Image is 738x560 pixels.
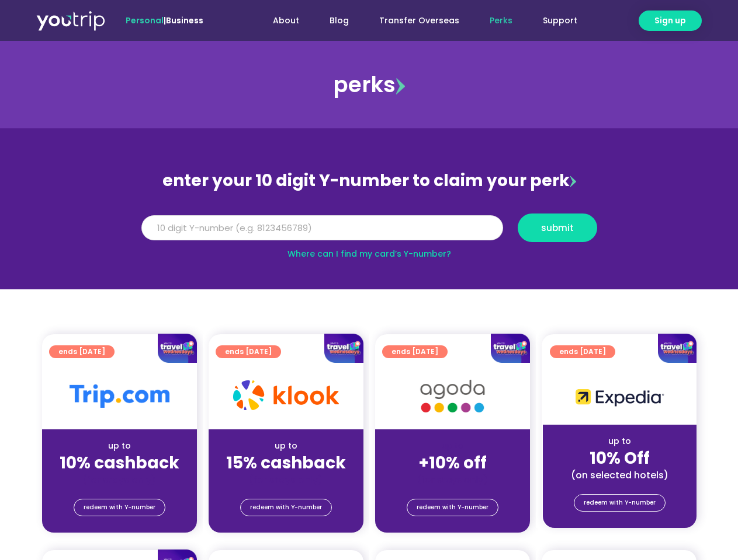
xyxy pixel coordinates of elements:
[590,447,650,470] strong: 10% Off
[418,452,487,474] strong: +10% off
[639,10,702,31] a: Sign up
[235,10,593,32] nav: Menu
[287,248,451,260] a: Where can I find my card’s Y-number?
[314,10,364,32] a: Blog
[141,215,503,241] input: 10 digit Y-number (e.g. 8123456789)
[541,223,574,232] span: submit
[60,452,179,474] strong: 10% cashback
[518,213,597,242] button: submit
[250,499,322,516] span: redeem with Y-number
[141,213,597,251] form: Y Number
[136,166,603,196] div: enter your 10 digit Y-number to claim your perk
[364,10,474,32] a: Transfer Overseas
[442,440,463,452] span: up to
[218,440,354,452] div: up to
[584,495,656,511] span: redeem with Y-number
[407,499,498,516] a: redeem with Y-number
[74,499,165,516] a: redeem with Y-number
[218,474,354,486] div: (for stays only)
[166,15,203,26] a: Business
[528,10,593,32] a: Support
[258,10,314,32] a: About
[574,494,666,512] a: redeem with Y-number
[654,15,686,27] span: Sign up
[226,452,346,474] strong: 15% cashback
[417,499,488,516] span: redeem with Y-number
[126,15,203,26] span: |
[474,10,528,32] a: Perks
[51,440,188,452] div: up to
[126,15,164,26] span: Personal
[552,469,687,481] div: (on selected hotels)
[384,474,521,486] div: (for stays only)
[51,474,188,486] div: (for stays only)
[240,499,332,516] a: redeem with Y-number
[552,435,687,447] div: up to
[84,499,155,516] span: redeem with Y-number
